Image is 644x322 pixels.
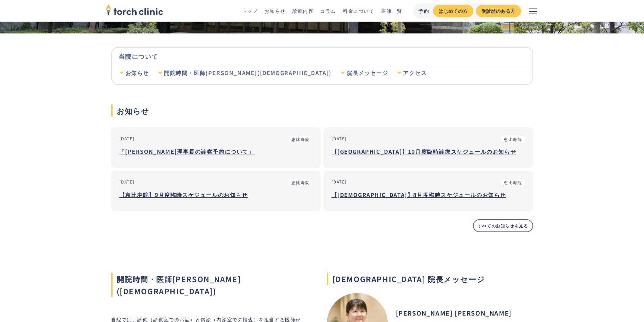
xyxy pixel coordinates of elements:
[403,69,427,77] div: アクセス
[381,7,402,14] a: 医師一覧
[111,171,321,211] a: [DATE]恵比寿院【恵比寿院】9月度臨時スケジュールのお知らせ
[119,146,313,156] h3: 「[PERSON_NAME]理事長の診察予約について」
[396,308,512,318] div: [PERSON_NAME] [PERSON_NAME]
[111,127,321,168] a: [DATE]恵比寿院「[PERSON_NAME]理事長の診察予約について」
[481,7,516,15] div: 受診歴のある方
[347,69,388,77] div: 院長メッセージ
[111,273,305,297] h2: 開院時間・医師[PERSON_NAME]([DEMOGRAPHIC_DATA])
[242,7,258,14] a: トップ
[291,179,310,185] div: 恵比寿院
[324,127,533,168] a: [DATE]恵比寿院【[GEOGRAPHIC_DATA]】10月度臨時診療スケジュールのお知らせ
[164,69,332,77] div: 開院時間・医師[PERSON_NAME]([DEMOGRAPHIC_DATA])
[340,65,388,81] a: 院長メッセージ
[473,219,533,232] a: すべてのお知らせを見る
[119,48,526,65] div: 当院について
[292,7,313,14] a: 診療内容
[264,7,285,14] a: お知らせ
[504,136,522,142] div: 恵比寿院
[433,5,473,17] a: はじめての方
[320,7,336,14] a: コラム
[106,5,163,17] a: home
[119,135,135,142] div: [DATE]
[291,136,310,142] div: 恵比寿院
[332,190,525,200] h3: 【[DEMOGRAPHIC_DATA]】8月度臨時スケジュールのお知らせ
[419,7,429,15] div: 予約
[106,2,163,17] img: torch clinic
[343,7,375,14] a: 料金について
[119,65,149,81] a: お知らせ
[504,179,522,185] div: 恵比寿院
[324,171,533,211] a: [DATE]恵比寿院【[DEMOGRAPHIC_DATA]】8月度臨時スケジュールのお知らせ
[119,179,135,185] div: [DATE]
[332,179,347,185] div: [DATE]
[125,69,149,77] div: お知らせ
[332,135,347,142] div: [DATE]
[119,190,313,200] h3: 【恵比寿院】9月度臨時スケジュールのお知らせ
[157,65,332,81] a: 開院時間・医師[PERSON_NAME]([DEMOGRAPHIC_DATA])
[438,7,468,15] div: はじめての方
[332,146,525,156] h3: 【[GEOGRAPHIC_DATA]】10月度臨時診療スケジュールのお知らせ
[111,104,533,117] h2: お知らせ
[327,273,521,285] h2: [DEMOGRAPHIC_DATA] 院長メッセージ
[476,5,521,17] a: 受診歴のある方
[396,65,427,81] a: アクセス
